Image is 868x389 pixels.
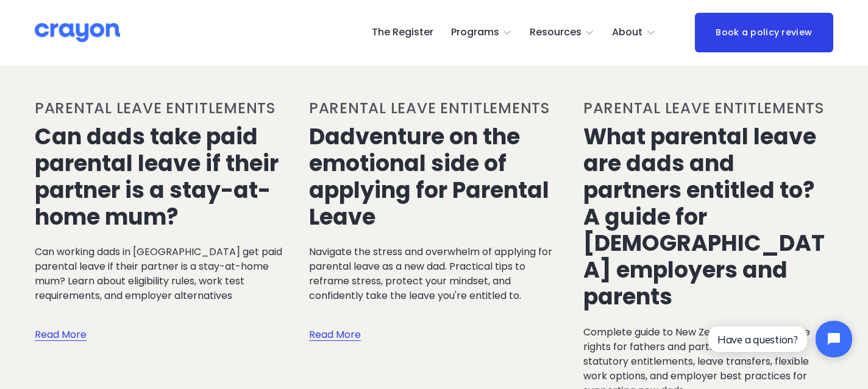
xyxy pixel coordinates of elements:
[35,121,279,232] a: Can dads take paid parental leave if their partner is a stay-at-home mum?
[530,24,582,41] span: Resources
[612,24,642,41] span: About
[530,23,595,43] a: folder dropdown
[35,22,120,43] img: Crayon
[35,245,285,303] p: Can working dads in [GEOGRAPHIC_DATA] get paid parental leave if their partner is a stay-at-home ...
[309,245,559,303] p: Navigate the stress and overwhelm of applying for parental leave as a new dad. Practical tips to ...
[35,97,276,119] a: Parental leave entitlements
[451,23,513,43] a: folder dropdown
[451,24,499,41] span: Programs
[583,97,824,119] a: Parental leave entitlements
[695,13,833,52] a: Book a policy review
[612,23,656,43] a: folder dropdown
[35,303,87,343] a: Read More
[309,121,549,232] a: Dadventure on the emotional side of applying for Parental Leave
[583,121,825,312] a: What parental leave are dads and partners entitled to? A guide for [DEMOGRAPHIC_DATA] employers a...
[698,310,863,368] iframe: Tidio Chat
[309,97,550,119] a: Parental leave entitlements
[309,303,361,343] a: Read More
[372,23,433,43] a: The Register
